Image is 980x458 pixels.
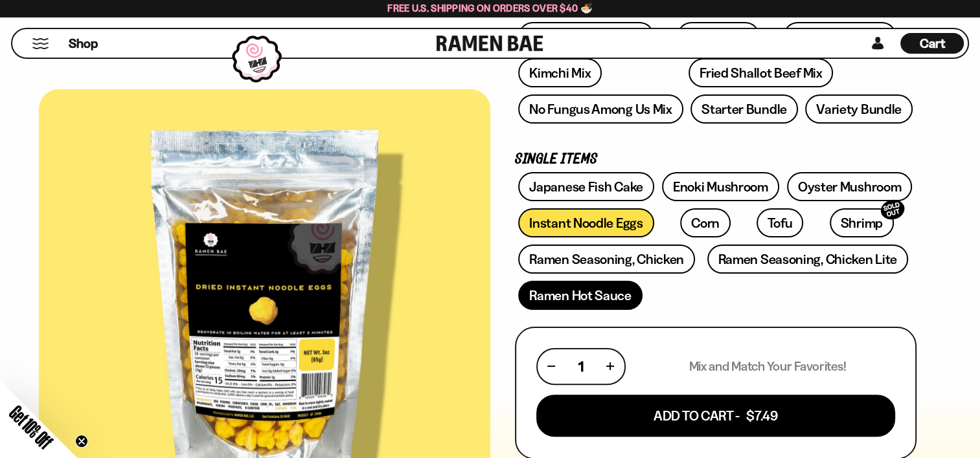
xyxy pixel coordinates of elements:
[578,358,584,375] span: 1
[518,172,654,201] a: Japanese Fish Cake
[32,38,49,49] button: Mobile Menu Trigger
[536,395,895,437] button: Add To Cart - $7.49
[689,358,846,375] p: Mix and Match Your Favorites!
[69,35,98,52] span: Shop
[69,33,98,54] a: Shop
[757,208,803,237] a: Tofu
[75,435,88,448] button: Close teaser
[900,29,964,58] div: Cart
[515,153,917,166] p: Single Items
[387,2,593,14] span: Free U.S. Shipping on Orders over $40 🍜
[805,94,913,124] a: Variety Bundle
[920,36,945,51] span: Cart
[689,58,833,87] a: Fried Shallot Beef Mix
[690,94,798,124] a: Starter Bundle
[6,402,56,452] span: Get 10% Off
[518,245,695,274] a: Ramen Seasoning, Chicken
[787,172,913,201] a: Oyster Mushroom
[707,245,908,274] a: Ramen Seasoning, Chicken Lite
[680,208,731,237] a: Corn
[878,197,907,223] div: SOLD OUT
[518,94,683,124] a: No Fungus Among Us Mix
[518,58,602,87] a: Kimchi Mix
[830,208,894,237] a: ShrimpSOLD OUT
[518,281,643,310] a: Ramen Hot Sauce
[662,172,779,201] a: Enoki Mushroom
